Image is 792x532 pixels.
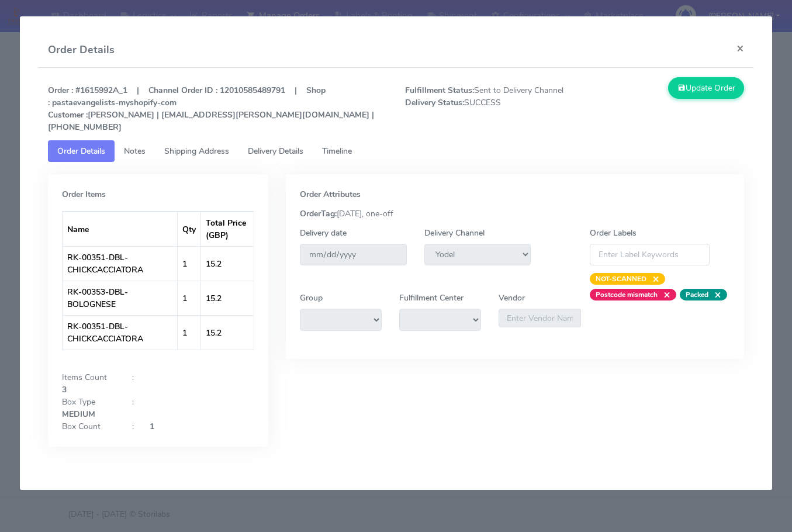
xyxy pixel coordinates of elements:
td: RK-00353-DBL-BOLOGNESE [63,281,178,315]
span: × [658,289,670,300]
label: Delivery date [300,227,347,239]
button: Update Order [668,77,744,99]
th: Qty [178,212,201,246]
strong: OrderTag: [300,208,337,219]
strong: Order : #1615992A_1 | Channel Order ID : 12010585489791 | Shop : pastaevangelists-myshopify-com [... [48,85,374,133]
span: Shipping Address [164,146,229,157]
label: Vendor [499,292,525,304]
td: 1 [178,315,201,350]
div: Items Count [53,371,123,384]
strong: Fulfillment Status: [405,85,474,96]
strong: Customer : [48,109,88,120]
td: 15.2 [201,281,254,315]
label: Delivery Channel [424,227,485,239]
td: 15.2 [201,246,254,281]
td: 1 [178,281,201,315]
span: × [708,289,721,300]
span: Order Details [57,146,105,157]
div: : [123,396,141,408]
strong: Postcode mismatch [596,290,658,299]
div: Box Count [53,420,123,433]
strong: Order Items [62,189,106,200]
span: Timeline [322,146,352,157]
span: × [646,273,659,285]
div: : [123,371,141,384]
label: Group [300,292,323,304]
ul: Tabs [48,140,744,162]
td: RK-00351-DBL-CHICKCACCIATORA [63,246,178,281]
span: Notes [124,146,146,157]
td: RK-00351-DBL-CHICKCACCIATORA [63,315,178,350]
input: Enter Label Keywords [590,244,710,265]
strong: NOT-SCANNED [596,274,646,284]
strong: Order Attributes [300,189,361,200]
div: [DATE], one-off [291,208,739,220]
th: Total Price (GBP) [201,212,254,246]
span: Delivery Details [248,146,303,157]
td: 15.2 [201,315,254,350]
button: Close [727,33,753,64]
td: 1 [178,246,201,281]
input: Enter Vendor Name [499,309,580,327]
strong: Packed [686,290,708,299]
h4: Order Details [48,42,115,58]
label: Order Labels [590,227,637,239]
th: Name [63,212,178,246]
div: Box Type [53,396,123,408]
strong: 1 [150,421,154,432]
strong: MEDIUM [62,409,95,420]
label: Fulfillment Center [399,292,464,304]
strong: 3 [62,384,67,395]
div: : [123,420,141,433]
strong: Delivery Status: [405,97,464,108]
span: Sent to Delivery Channel SUCCESS [396,84,575,133]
